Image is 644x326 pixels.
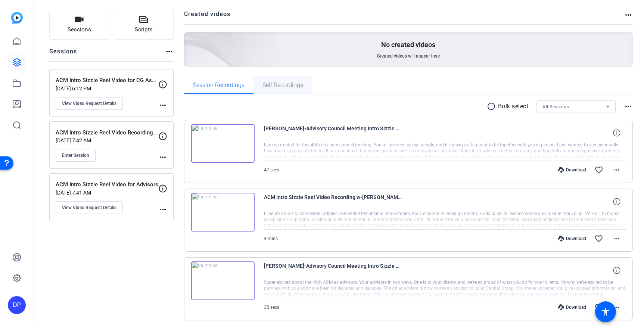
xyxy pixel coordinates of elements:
mat-icon: more_horiz [158,153,167,162]
img: blue-gradient.svg [11,12,23,24]
span: [PERSON_NAME]-Advisory Council Meeting Intro Sizzle Re-ACM Intro Sizzle Reel Video for CG Associa... [264,261,402,279]
p: ACM Intro Sizzle Reel Video Recording w/[PERSON_NAME] [56,128,158,137]
mat-icon: radio_button_unchecked [487,102,498,111]
mat-icon: more_horiz [612,234,621,243]
button: View Video Request Details [56,201,123,214]
span: Self Recordings [262,82,303,88]
button: Sessions [49,10,109,40]
span: All Sessions [542,104,569,109]
span: 35 secs [264,305,279,310]
span: Created videos will appear here [377,53,440,59]
span: ACM Intro Sizzle Reel Video Recording w-[PERSON_NAME]-Take 1-2025-09-17-09-10-12-002-0 [264,193,402,211]
span: 4 mins [264,236,278,241]
mat-icon: accessibility [601,307,610,316]
mat-icon: favorite_border [594,165,603,174]
span: Scripts [135,25,153,34]
span: Sessions [68,25,91,34]
p: ACM Intro Sizzle Reel Video for Advisors [56,180,158,189]
div: Download [554,167,590,173]
button: Scripts [114,10,174,40]
button: View Video Request Details [56,97,123,110]
mat-icon: more_horiz [158,101,167,110]
span: [PERSON_NAME]-Advisory Council Meeting Intro Sizzle Re-ACM Intro Sizzle Reel Video for CG Associa... [264,124,402,142]
mat-icon: favorite_border [594,303,603,312]
mat-icon: more_horiz [612,303,621,312]
p: [DATE] 6:12 PM [56,86,158,91]
span: View Video Request Details [62,205,116,211]
div: Download [554,304,590,310]
img: thumb-nail [191,193,255,232]
span: 47 secs [264,167,279,173]
mat-icon: more_horiz [165,47,174,56]
span: Session Recordings [193,82,245,88]
mat-icon: more_horiz [624,10,633,19]
mat-icon: favorite_border [594,234,603,243]
div: Download [554,236,590,242]
mat-icon: more_horiz [624,102,633,111]
img: thumb-nail [191,124,255,163]
p: ACM Intro Sizzle Reel Video for CG Associates [56,76,158,85]
p: [DATE] 7:41 AM [56,190,158,196]
button: Enter Session [56,149,96,162]
span: Enter Session [62,152,89,158]
h2: Sessions [49,47,77,61]
span: View Video Request Details [62,100,116,106]
img: thumb-nail [191,261,255,300]
p: Bulk select [498,102,529,111]
mat-icon: more_horiz [158,205,167,214]
p: No created videos [381,40,435,49]
div: DP [8,296,26,314]
h2: Created videos [184,10,624,24]
mat-icon: more_horiz [612,165,621,174]
p: [DATE] 7:42 AM [56,137,158,143]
